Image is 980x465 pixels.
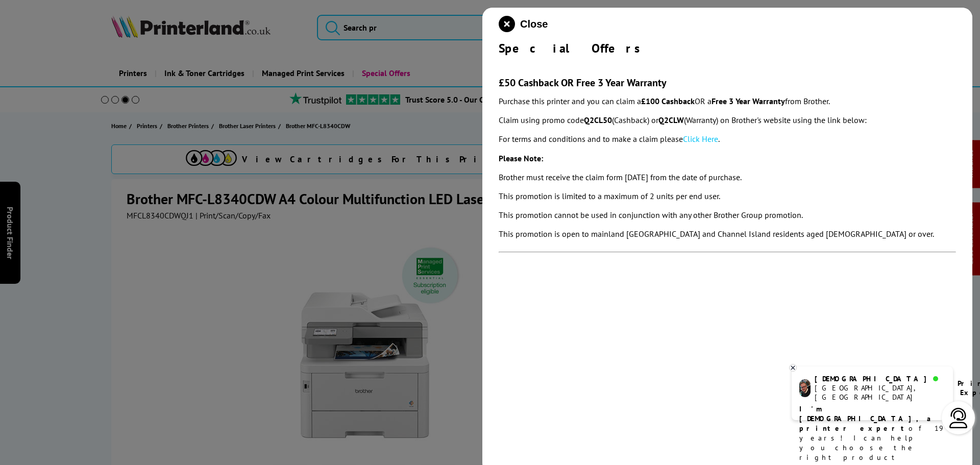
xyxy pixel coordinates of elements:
[948,408,969,428] img: user-headset-light.svg
[520,18,548,30] span: Close
[799,404,934,433] b: I'm [DEMOGRAPHIC_DATA], a printer expert
[499,94,956,108] p: Purchase this printer and you can claim a OR a from Brother.
[641,96,695,106] strong: £100 Cashback
[499,191,720,201] em: This promotion is limited to a maximum of 2 units per end user.
[499,113,956,127] p: Claim using promo code (Cashback) or (Warranty) on Brother's website using the link below:
[499,172,742,182] em: Brother must receive the claim form [DATE] from the date of purchase.
[499,210,803,220] em: This promotion cannot be used in conjunction with any other Brother Group promotion.
[658,115,684,125] strong: Q2CLW
[499,76,956,89] h3: £50 Cashback OR Free 3 Year Warranty
[499,132,956,146] p: For terms and conditions and to make a claim please .
[683,134,718,144] a: Click Here
[815,383,945,402] div: [GEOGRAPHIC_DATA], [GEOGRAPHIC_DATA]
[799,379,811,397] img: chris-livechat.png
[499,16,548,32] button: close modal
[712,96,785,106] strong: Free 3 Year Warranty
[499,153,543,163] strong: Please Note:
[499,40,956,56] div: Special Offers
[499,229,934,239] em: This promotion is open to mainland [GEOGRAPHIC_DATA] and Channel Island residents aged [DEMOGRAPH...
[584,115,612,125] strong: Q2CL50
[815,374,945,383] div: [DEMOGRAPHIC_DATA]
[799,404,945,462] p: of 19 years! I can help you choose the right product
